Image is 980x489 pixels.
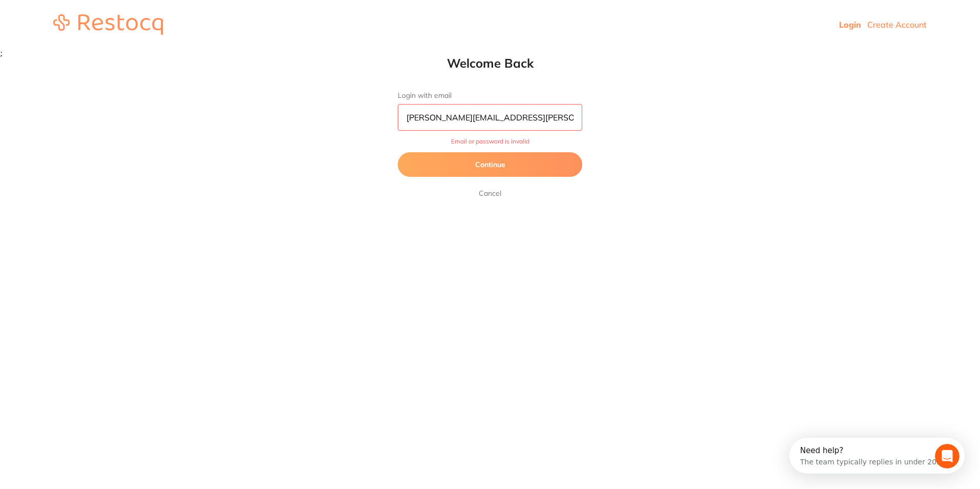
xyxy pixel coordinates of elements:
[4,4,185,32] div: Open Intercom Messenger
[398,152,582,177] button: Continue
[398,91,582,100] label: Login with email
[53,14,163,35] img: restocq_logo.svg
[935,444,959,468] iframe: Intercom live chat
[11,9,154,17] div: Need help?
[789,438,965,474] iframe: Intercom live chat discovery launcher
[839,19,861,30] a: Login
[477,187,503,199] a: Cancel
[11,17,154,28] div: The team typically replies in under 20m
[398,138,582,145] span: Email or password is invalid
[867,19,927,30] a: Create Account
[377,55,603,71] h1: Welcome Back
